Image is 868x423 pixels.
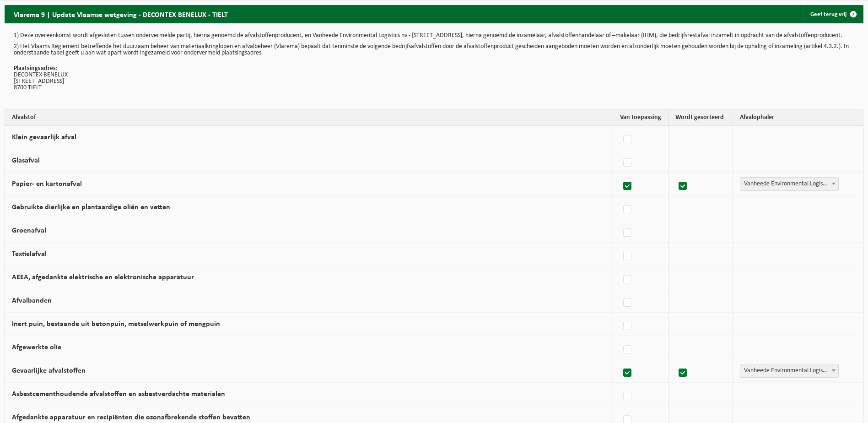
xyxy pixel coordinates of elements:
[12,344,61,351] label: Afgewerkte olie
[12,134,76,141] label: Klein gevaarlijk afval
[613,110,669,126] th: Van toepassing
[740,364,839,378] span: Vanheede Environmental Logistics
[12,250,47,258] label: Textielafval
[12,320,220,328] label: Inert puin, bestaande uit betonpuin, metselwerkpuin of mengpuin
[740,364,838,377] span: Vanheede Environmental Logistics
[12,297,52,304] label: Afvalbanden
[669,110,733,126] th: Wordt gesorteerd
[12,157,40,164] label: Glasafval
[14,65,58,72] strong: Plaatsingsadres:
[12,274,194,281] label: AEEA, afgedankte elektrische en elektronische apparatuur
[740,178,838,190] span: Vanheede Environmental Logistics
[12,204,170,211] label: Gebruikte dierlijke en plantaardige oliën en vetten
[740,177,839,191] span: Vanheede Environmental Logistics
[14,33,854,39] p: 1) Deze overeenkomst wordt afgesloten tussen ondervermelde partij, hierna genoemd de afvalstoffen...
[14,65,854,91] p: DECONTEX BENELUX [STREET_ADDRESS] 8700 TIELT
[12,414,250,421] label: Afgedankte apparatuur en recipiënten die ozonafbrekende stoffen bevatten
[14,43,854,56] p: 2) Het Vlaams Reglement betreffende het duurzaam beheer van materiaalkringlopen en afvalbeheer (V...
[5,5,237,23] h2: Vlarema 9 | Update Vlaamse wetgeving - DECONTEX BENELUX - TIELT
[12,367,86,374] label: Gevaarlijke afvalstoffen
[12,180,82,188] label: Papier- en kartonafval
[12,390,225,398] label: Asbestcementhoudende afvalstoffen en asbestverdachte materialen
[803,5,863,23] a: Geef terug vrij
[5,110,613,126] th: Afvalstof
[733,110,863,126] th: Afvalophaler
[12,227,46,234] label: Groenafval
